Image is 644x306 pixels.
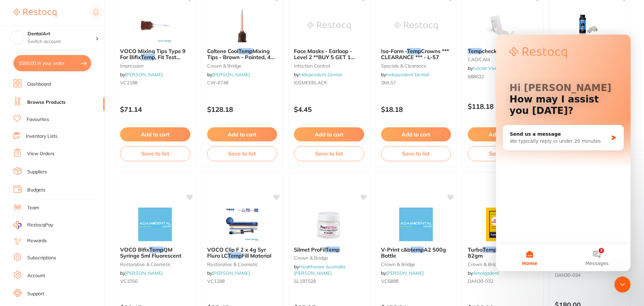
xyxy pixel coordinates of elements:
a: Suppliers [27,169,47,175]
span: , Fit Test 50/pk [120,54,180,67]
a: Restocq Logo [13,5,56,20]
span: IDSMKEBLACK [294,80,327,86]
a: Amalgadent [473,270,499,276]
b: Coltene Cool Temp Mixing Tips - Brown - Pointed, 40-Pack [207,48,277,60]
span: CW-6748 [207,80,228,86]
b: VOCO Bifix Temp QM Syringe 5ml Fluorescent [120,247,190,259]
img: V-Print c&b temp A2 500g Bottle [394,208,438,241]
em: Temp [407,48,421,54]
span: RestocqPay [27,222,53,228]
small: restorative & cosmetic [207,262,277,267]
iframe: Intercom live chat [614,276,631,293]
span: Coltene Cool [207,48,238,54]
img: VOCO Bifix Temp QM Syringe 5ml Fluorescent [133,208,177,241]
a: Ivoclar Vivadent [473,65,507,71]
button: Add to cart [294,127,364,141]
span: VOCO Bifix [120,246,149,253]
span: VC2188 [120,80,138,86]
span: Fill Material [242,252,271,259]
img: Restocq Logo [13,9,56,17]
a: Budgets [27,187,45,193]
button: Add to cart [120,127,190,141]
a: [PERSON_NAME] [212,72,250,78]
a: [PERSON_NAME] [386,270,424,276]
span: Mixing Tips - Brown - Pointed, 40-Pack [207,48,276,67]
b: Temp checking 880 [468,48,538,54]
img: VOCO Mixing Tips Type 9 For Bifix Temp, Fit Test 50/pk [133,9,177,43]
a: Account [27,272,45,279]
button: Add to cart [381,127,451,141]
button: Save to list [120,146,190,161]
img: Temp checking 880 [481,9,525,43]
span: by [120,270,163,276]
a: Support [27,291,44,297]
small: CAD/CAM [468,57,538,62]
span: checking 880 [482,48,516,54]
em: Temp [468,48,482,54]
a: [PERSON_NAME] [125,270,163,276]
small: restorative & cosmetic [120,262,190,267]
small: specials & clearance [381,63,451,69]
span: EZ A3/3.5 82gm [468,246,522,259]
span: by [381,270,424,276]
span: by [120,72,163,78]
a: Browse Products [27,99,66,106]
em: Temp [228,252,242,259]
button: Save to list [381,146,451,161]
a: Favourites [27,116,49,123]
p: $18.18 [381,105,451,113]
a: Subscriptions [27,255,56,261]
a: Independent Dental [386,72,429,78]
span: by [468,270,499,276]
span: VOCO Mixing Tips Type 9 For Bifix [120,48,186,60]
span: VC1288 [207,278,225,284]
p: $4.45 [294,105,364,113]
img: Detax FREEPRINT temp UV [568,9,612,43]
span: Turbo [468,246,483,253]
a: RestocqPay [13,221,53,229]
a: Healthware Australia [PERSON_NAME] [294,264,345,276]
a: Rewards [27,237,47,244]
span: Crowns *** CLEARANCE *** - L-57 [381,48,449,60]
span: VOCO Clip F 2 x 4g Syr Fluro LC [207,246,266,259]
span: V-Print c&b [381,246,411,253]
span: QM Syringe 5ml Fluorescent [120,246,181,259]
a: Team [27,205,39,211]
span: 688632 [468,74,484,80]
em: Temp [483,246,497,253]
b: V-Print c&b temp A2 500g Bottle [381,247,451,259]
b: Face Masks - Earloop - Level 2 **BUY 5 GET 1 FREE, BUY 10 RECEIVE 3 FREE**Blue & Pink colour temp... [294,48,364,60]
a: [PERSON_NAME] [125,72,163,78]
img: VOCO Clip F 2 x 4g Syr Fluro LC Temp Fill Material [220,208,264,241]
span: by [207,270,250,276]
img: Silmet ProFil Temp [307,208,351,241]
p: $128.18 [207,105,277,113]
em: Temp [141,54,155,60]
p: $71.14 [120,105,190,113]
span: 3ML57 [381,80,396,86]
b: Silmet ProFil Temp [294,247,364,253]
small: crown & bridge [207,63,277,69]
h4: DentalArt [28,31,96,37]
p: Switch account [28,38,96,45]
span: by [381,72,429,78]
span: A2 500g Bottle [381,246,446,259]
b: Iso-Form - Temp Crowns *** CLEARANCE *** - L-57 [381,48,451,60]
span: SL19T028 [294,278,316,284]
em: temp [411,246,424,253]
button: Add to cart [468,127,538,141]
a: Dashboard [27,81,51,88]
img: DentalArt [10,31,24,44]
a: Inventory Lists [26,133,58,140]
b: VOCO Mixing Tips Type 9 For Bifix Temp, Fit Test 50/pk [120,48,190,60]
span: by [207,72,250,78]
button: Save to list [207,146,277,161]
small: Crown & Bridge [294,255,364,261]
small: infection control [294,63,364,69]
img: Face Masks - Earloop - Level 2 **BUY 5 GET 1 FREE, BUY 10 RECEIVE 3 FREE**Blue & Pink colour temp... [307,9,351,43]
